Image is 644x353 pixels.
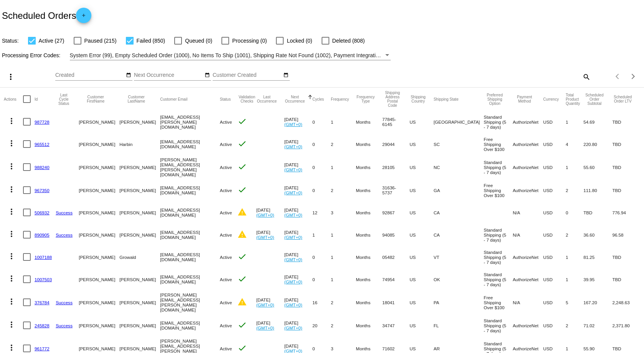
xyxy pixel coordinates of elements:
[581,71,591,83] mat-icon: search
[410,268,433,290] mat-cell: US
[312,179,331,201] mat-cell: 0
[220,300,232,305] span: Active
[312,290,331,314] mat-cell: 16
[382,224,410,246] mat-cell: 94085
[612,224,640,246] mat-cell: 96.58
[434,290,484,314] mat-cell: PA
[513,314,543,336] mat-cell: AuthorizeNet
[284,302,302,307] a: (GMT+0)
[566,155,583,179] mat-cell: 1
[284,325,302,330] a: (GMT+0)
[513,224,543,246] mat-cell: N/A
[35,277,52,282] a: 1007503
[356,95,375,103] button: Change sorting for FrequencyType
[256,290,284,314] mat-cell: [DATE]
[256,224,284,246] mat-cell: [DATE]
[284,95,305,103] button: Change sorting for NextOccurrenceUtc
[566,246,583,268] mat-cell: 1
[220,232,232,237] span: Active
[484,93,506,106] button: Change sorting for PreferredShippingOption
[7,207,16,216] mat-icon: more_vert
[119,133,160,155] mat-cell: Harbin
[56,210,73,215] a: Success
[160,155,220,179] mat-cell: [PERSON_NAME][EMAIL_ADDRESS][PERSON_NAME][DOMAIN_NAME]
[35,119,50,124] a: 987728
[612,95,633,103] button: Change sorting for LifetimeValue
[2,52,61,58] span: Processing Error Codes:
[220,165,232,170] span: Active
[2,8,91,23] h2: Scheduled Orders
[160,133,220,155] mat-cell: [EMAIL_ADDRESS][DOMAIN_NAME]
[2,38,19,44] span: Status:
[543,224,566,246] mat-cell: USD
[256,201,284,224] mat-cell: [DATE]
[410,111,433,133] mat-cell: US
[583,201,612,224] mat-cell: TBD
[331,246,356,268] mat-cell: 1
[220,210,232,215] span: Active
[484,155,513,179] mat-cell: Standard Shipping (5 - 7 days)
[35,232,50,237] a: 890905
[312,224,331,246] mat-cell: 1
[410,179,433,201] mat-cell: US
[612,155,640,179] mat-cell: TBD
[84,36,117,45] span: Paused (215)
[7,162,16,171] mat-icon: more_vert
[35,188,50,193] a: 967350
[484,290,513,314] mat-cell: Free Shipping Over $100
[35,255,52,260] a: 1007188
[612,201,640,224] mat-cell: 776.94
[382,111,410,133] mat-cell: 77845-6145
[7,343,16,352] mat-icon: more_vert
[284,190,302,195] a: (GMT+0)
[612,133,640,155] mat-cell: TBD
[284,257,302,262] a: (GMT+0)
[284,314,312,336] mat-cell: [DATE]
[513,268,543,290] mat-cell: AuthorizeNet
[284,212,302,217] a: (GMT+0)
[312,155,331,179] mat-cell: 0
[583,111,612,133] mat-cell: 54.69
[119,179,160,201] mat-cell: [PERSON_NAME]
[331,290,356,314] mat-cell: 2
[410,224,433,246] mat-cell: US
[79,155,119,179] mat-cell: [PERSON_NAME]
[160,246,220,268] mat-cell: [EMAIL_ADDRESS][DOMAIN_NAME]
[356,111,382,133] mat-cell: Months
[56,232,73,237] a: Success
[382,246,410,268] mat-cell: 05482
[513,246,543,268] mat-cell: AuthorizeNet
[612,246,640,268] mat-cell: TBD
[126,72,131,78] mat-icon: date_range
[331,97,349,101] button: Change sorting for Frequency
[434,155,484,179] mat-cell: NC
[220,119,232,124] span: Active
[238,343,247,353] mat-icon: check
[382,201,410,224] mat-cell: 92867
[7,252,16,261] mat-icon: more_vert
[220,255,232,260] span: Active
[410,290,433,314] mat-cell: US
[566,133,583,155] mat-cell: 4
[612,111,640,133] mat-cell: TBD
[238,274,247,283] mat-icon: check
[331,224,356,246] mat-cell: 1
[312,111,331,133] mat-cell: 0
[238,297,247,307] mat-icon: warning
[583,155,612,179] mat-cell: 55.60
[220,323,232,328] span: Active
[543,155,566,179] mat-cell: USD
[331,133,356,155] mat-cell: 2
[410,155,433,179] mat-cell: US
[160,224,220,246] mat-cell: [EMAIL_ADDRESS][DOMAIN_NAME]
[312,314,331,336] mat-cell: 20
[284,279,302,284] a: (GMT+0)
[256,325,274,330] a: (GMT+0)
[119,314,160,336] mat-cell: [PERSON_NAME]
[119,95,153,103] button: Change sorting for CustomerLastName
[410,314,433,336] mat-cell: US
[312,246,331,268] mat-cell: 0
[610,69,626,84] button: Previous page
[434,246,484,268] mat-cell: VT
[79,224,119,246] mat-cell: [PERSON_NAME]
